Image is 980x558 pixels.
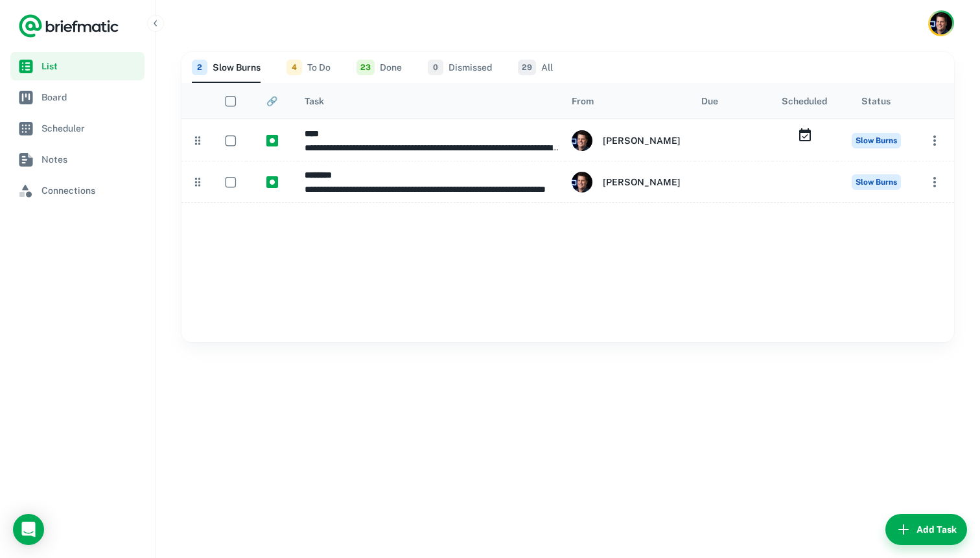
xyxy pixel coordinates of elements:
img: ACg8ocLTSwdnLId6XXZhHKXZ45DGzAFEnZxo6--FnK847ku38oDiLwQz=s96-c [572,172,592,192]
span: 4 [286,60,302,75]
a: Board [10,83,145,111]
button: Done [356,52,402,83]
a: List [10,52,145,80]
img: https://app.briefmatic.com/assets/integrations/manual.png [266,135,278,146]
div: Task [305,96,324,106]
div: From [572,96,594,106]
span: Notes [41,152,139,167]
img: ACg8ocLTSwdnLId6XXZhHKXZ45DGzAFEnZxo6--FnK847ku38oDiLwQz=s96-c [572,130,592,151]
a: Notes [10,145,145,174]
div: Due [701,96,718,106]
a: Scheduler [10,114,145,143]
span: 29 [518,60,536,75]
button: Slow Burns [192,52,261,83]
span: Scheduler [41,121,139,135]
span: 23 [356,60,375,75]
div: Status [861,96,891,106]
span: 2 [192,60,207,75]
h6: [PERSON_NAME] [603,134,681,148]
h6: [PERSON_NAME] [603,175,681,189]
img: https://app.briefmatic.com/assets/integrations/manual.png [266,176,278,188]
div: Scheduled [782,96,827,106]
span: Slow Burns [852,174,901,190]
span: Connections [41,183,139,198]
button: To Do [286,52,331,83]
button: Account button [928,10,954,36]
div: Load Chat [13,514,44,545]
a: Logo [18,13,119,39]
span: Board [41,90,139,104]
img: Ross Howard [930,12,952,34]
svg: Monday, 10 Feb ⋅ 8:30–9:30am [797,128,813,143]
span: 0 [428,60,443,75]
button: Dismissed [428,52,492,83]
span: Slow Burns [852,133,901,148]
span: List [41,59,139,73]
button: Add Task [885,514,967,545]
div: Ross Howard [572,172,681,192]
button: All [518,52,553,83]
div: Ross Howard [572,130,681,151]
div: 🔗 [266,96,277,106]
a: Connections [10,176,145,205]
